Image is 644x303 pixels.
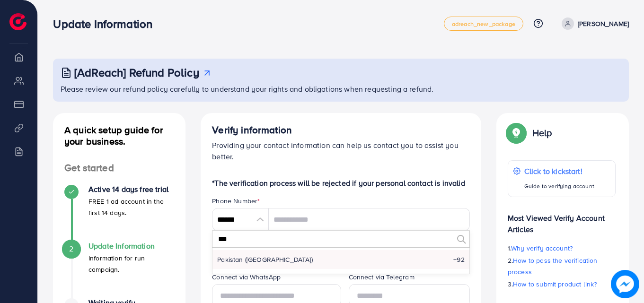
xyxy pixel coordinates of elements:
[212,177,470,189] p: *The verification process will be rejected if your personal contact is invalid
[578,18,629,29] p: [PERSON_NAME]
[212,196,260,206] label: Phone Number
[532,127,552,139] p: Help
[508,278,616,290] p: 3.
[61,83,623,95] p: Please review our refund policy carefully to understand your rights and obligations when requesti...
[53,124,185,147] h4: A quick setup guide for your business.
[88,252,174,275] p: Information for run campaign.
[508,256,598,277] span: How to pass the verification process
[212,124,470,136] h4: Verify information
[508,124,525,141] img: Popup guide
[88,196,174,218] p: FREE 1 ad account in the first 14 days.
[524,181,594,192] p: Guide to verifying account
[88,185,174,194] h4: Active 14 days free trial
[611,270,639,298] img: image
[53,185,185,242] li: Active 14 days free trial
[9,13,26,30] img: logo
[53,242,185,298] li: Update Information
[452,21,515,27] span: adreach_new_package
[212,139,470,162] p: Providing your contact information can help us contact you to assist you better.
[513,279,597,289] span: How to submit product link?
[69,243,73,254] span: 2
[53,162,185,174] h4: Get started
[558,17,629,30] a: [PERSON_NAME]
[444,17,523,31] a: adreach_new_package
[511,243,573,253] span: Why verify account?
[88,242,174,251] h4: Update Information
[217,255,313,264] span: Pakistan (‫[GEOGRAPHIC_DATA]‬‎)
[508,242,616,254] p: 1.
[453,255,464,264] span: +92
[212,272,281,282] label: Connect via WhatsApp
[524,165,594,177] p: Click to kickstart!
[349,272,415,282] label: Connect via Telegram
[74,66,199,79] h3: [AdReach] Refund Policy
[508,255,616,277] p: 2.
[53,17,160,31] h3: Update Information
[508,205,616,235] p: Most Viewed Verify Account Articles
